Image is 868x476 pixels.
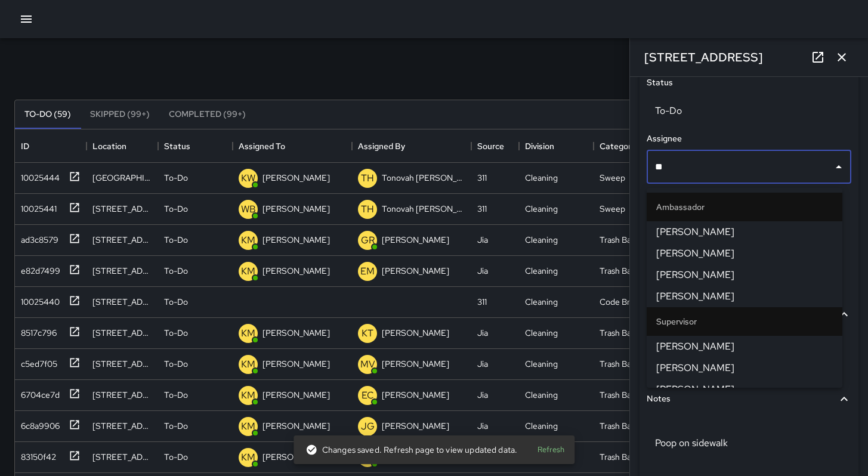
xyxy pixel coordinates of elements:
[525,129,554,163] div: Division
[477,296,487,308] div: 311
[600,234,662,246] div: Trash Bag Pickup
[16,198,57,215] div: 10025441
[647,193,842,221] li: Ambassador
[164,172,188,184] p: To-Do
[382,358,449,370] p: [PERSON_NAME]
[360,357,375,372] p: MV
[600,420,662,432] div: Trash Bag Pickup
[656,246,833,261] span: [PERSON_NAME]
[16,322,57,339] div: 8517c796
[382,265,449,277] p: [PERSON_NAME]
[164,296,188,308] p: To-Do
[92,203,152,215] div: 1128 Harrison Street
[477,203,487,215] div: 311
[233,129,352,163] div: Assigned To
[262,234,330,246] p: [PERSON_NAME]
[164,265,188,277] p: To-Do
[525,327,558,339] div: Cleaning
[16,260,60,277] div: e82d7499
[164,327,188,339] p: To-Do
[525,172,558,184] div: Cleaning
[382,172,465,184] p: Tonovah [PERSON_NAME]
[525,265,558,277] div: Cleaning
[21,129,29,163] div: ID
[164,358,188,370] p: To-Do
[600,172,625,184] div: Sweep
[241,450,255,465] p: KM
[241,202,256,217] p: WB
[164,129,190,163] div: Status
[262,451,330,463] p: [PERSON_NAME]
[92,296,152,308] div: 770 Natoma Street
[358,129,405,163] div: Assigned By
[158,129,233,163] div: Status
[16,446,56,463] div: 83150f42
[92,358,152,370] div: 1070 Howard Street
[525,420,558,432] div: Cleaning
[656,339,833,354] span: [PERSON_NAME]
[477,234,488,246] div: Jia
[600,203,625,215] div: Sweep
[262,172,330,184] p: [PERSON_NAME]
[92,327,152,339] div: 1070 Howard Street
[382,389,449,401] p: [PERSON_NAME]
[15,100,81,129] button: To-Do (59)
[159,100,255,129] button: Completed (99+)
[262,389,330,401] p: [PERSON_NAME]
[164,451,188,463] p: To-Do
[262,358,330,370] p: [PERSON_NAME]
[262,203,330,215] p: [PERSON_NAME]
[164,420,188,432] p: To-Do
[92,451,152,463] div: 1060 Howard Street
[471,129,519,163] div: Source
[525,389,558,401] div: Cleaning
[382,327,449,339] p: [PERSON_NAME]
[16,167,60,184] div: 10025444
[15,129,87,163] div: ID
[477,327,488,339] div: Jia
[241,357,255,372] p: KM
[16,291,60,308] div: 10025440
[16,353,57,370] div: c5ed7f05
[382,234,449,246] p: [PERSON_NAME]
[16,384,60,401] div: 6704ce7d
[525,203,558,215] div: Cleaning
[647,307,842,336] li: Supervisor
[16,415,60,432] div: 6c8a9906
[164,389,188,401] p: To-Do
[362,388,374,403] p: EC
[477,265,488,277] div: Jia
[92,420,152,432] div: 1069 Howard Street
[477,129,504,163] div: Source
[164,203,188,215] p: To-Do
[262,420,330,432] p: [PERSON_NAME]
[241,264,255,279] p: KM
[81,100,159,129] button: Skipped (99+)
[262,265,330,277] p: [PERSON_NAME]
[382,420,449,432] p: [PERSON_NAME]
[262,327,330,339] p: [PERSON_NAME]
[525,296,558,308] div: Cleaning
[16,229,58,246] div: ad3c8579
[656,268,833,282] span: [PERSON_NAME]
[362,326,373,341] p: KT
[656,225,833,239] span: [PERSON_NAME]
[477,420,488,432] div: Jia
[656,382,833,397] span: [PERSON_NAME]
[600,358,662,370] div: Trash Bag Pickup
[600,265,662,277] div: Trash Bag Pickup
[477,172,487,184] div: 311
[241,419,255,434] p: KM
[477,358,488,370] div: Jia
[656,289,833,304] span: [PERSON_NAME]
[305,439,517,460] div: Changes saved. Refresh page to view updated data.
[239,129,285,163] div: Assigned To
[382,203,465,215] p: Tonovah [PERSON_NAME]
[87,129,158,163] div: Location
[92,389,152,401] div: 1070 Howard Street
[241,171,255,186] p: KW
[600,451,662,463] div: Trash Bag Pickup
[92,234,152,246] div: 1070 Howard Street
[477,389,488,401] div: Jia
[600,389,662,401] div: Trash Bag Pickup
